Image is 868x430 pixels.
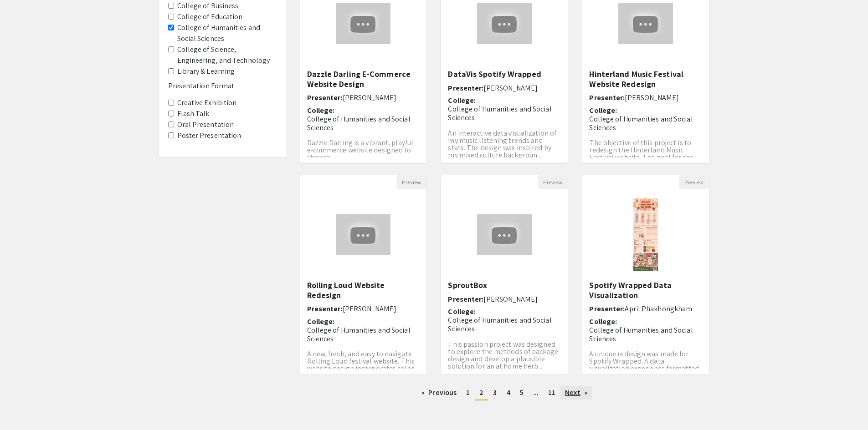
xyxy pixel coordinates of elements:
p: A new, fresh, and easy to navigate Rolling Loud festival website. This website design incorporate... [307,350,420,379]
label: Oral Presentation [177,119,234,130]
p: The objective of this project is to redesign the Hinterland Music Festival website. The goal for ... [589,139,702,168]
label: College of Science, Engineering, and Technology [177,44,277,66]
span: Dazzle Darling is a vibrant, playful e-commerce website designed to showca... [307,138,414,162]
label: College of Humanities and Social Sciences [177,22,277,44]
label: Poster Presentation [177,130,241,141]
span: 11 [548,388,555,397]
span: College: [448,96,476,105]
button: Preview [396,175,426,189]
h6: Presenter: [307,93,420,102]
p: College of Humanities and Social Sciences [589,326,702,343]
h5: DataVis Spotify Wrapped [448,69,561,79]
span: College: [307,317,335,326]
h6: Presenter: [589,304,702,313]
span: College: [589,317,617,326]
h5: SproutBox [448,280,561,290]
label: College of Business [177,0,239,11]
a: Next page [560,386,592,400]
span: 3 [493,388,497,397]
p: College of Humanities and Social Sciences [448,105,561,122]
button: Preview [538,175,568,189]
p: This passion project was designed to explore the methods of package design and develop a plausibl... [448,341,561,370]
p: College of Humanities and Social Sciences [448,316,561,333]
img: <p>SproutBox </p> [468,205,541,264]
h5: Spotify Wrapped Data Visualization [589,280,702,300]
h6: Presenter: [307,304,420,313]
span: April Phakhongkham [625,304,692,314]
h5: Hinterland Music Festival Website Redesign [589,69,702,89]
h5: Dazzle Darling E-Commerce Website Design [307,69,420,89]
button: Preview [679,175,709,189]
span: [PERSON_NAME] [343,93,396,102]
span: College: [307,106,335,115]
a: Previous page [417,386,461,400]
p: College of Humanities and Social Sciences [307,326,420,343]
h5: Rolling Loud Website Redesign [307,280,420,300]
span: [PERSON_NAME] [483,83,537,93]
span: ... [533,388,539,397]
div: Open Presentation <p>Spotify Wrapped Data Visualization</p> [582,175,709,375]
h6: Presentation Format [168,81,277,90]
p: College of Humanities and Social Sciences [589,115,702,132]
span: 1 [466,388,470,397]
label: Creative Exhibition [177,97,237,108]
span: 5 [520,388,524,397]
h6: Presenter: [448,84,561,92]
span: College: [589,106,617,115]
ul: Pagination [300,386,710,400]
div: Open Presentation <p>SproutBox </p> [441,175,568,375]
p: An interactive data visualization of my music listening trends and stats. The design was inspired... [448,130,561,159]
img: <p>Spotify Wrapped Data Visualization</p> [624,189,667,280]
span: [PERSON_NAME] [625,93,678,102]
p: College of Humanities and Social Sciences [307,115,420,132]
h6: Presenter: [589,93,702,102]
label: Flash Talk [177,108,210,119]
span: 2 [479,388,483,397]
iframe: Chat [7,389,39,423]
img: <p>Rolling Loud Website Redesign</p> [327,205,400,264]
div: Open Presentation <p>Rolling Loud Website Redesign</p> [300,175,427,375]
h6: Presenter: [448,295,561,304]
label: College of Education [177,11,243,22]
span: College: [448,307,476,316]
span: [PERSON_NAME] [483,294,537,304]
span: [PERSON_NAME] [343,304,396,314]
label: Library & Learning [177,66,235,77]
span: 4 [507,388,510,397]
p: A unique redesign was made for Spotify Wrapped. A data visualization experience formatted for mob... [589,350,702,387]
